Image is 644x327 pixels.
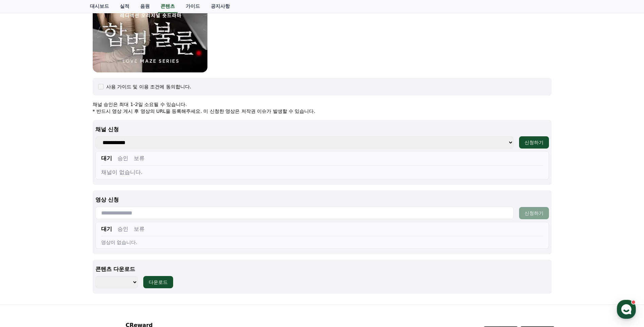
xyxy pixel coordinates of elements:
[21,226,25,231] span: 홈
[134,225,145,233] button: 보류
[88,216,130,233] a: 설정
[134,154,145,162] button: 보류
[106,83,191,90] div: 사용 가이드 및 이용 조건에 동의합니다.
[95,196,549,204] p: 영상 신청
[101,154,112,162] button: 대기
[519,136,549,149] button: 신청하기
[62,226,70,231] span: 대화
[93,101,552,108] p: 채널 승인은 최대 1-2일 소요될 수 있습니다.
[93,108,552,115] p: * 반드시 영상 게시 후 영상의 URL을 등록해주세요. 미 신청한 영상은 저작권 이슈가 발생할 수 있습니다.
[117,225,128,233] button: 승인
[143,276,173,288] button: 다운로드
[519,207,549,219] button: 신청하기
[95,125,549,134] p: 채널 신청
[149,279,168,286] div: 다운로드
[101,225,112,233] button: 대기
[101,168,543,176] div: 채널이 없습니다.
[101,239,543,246] div: 영상이 없습니다.
[45,216,88,233] a: 대화
[2,216,45,233] a: 홈
[117,154,128,162] button: 승인
[525,139,544,146] div: 신청하기
[105,226,113,231] span: 설정
[95,265,549,273] p: 콘텐츠 다운로드
[525,210,544,217] div: 신청하기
